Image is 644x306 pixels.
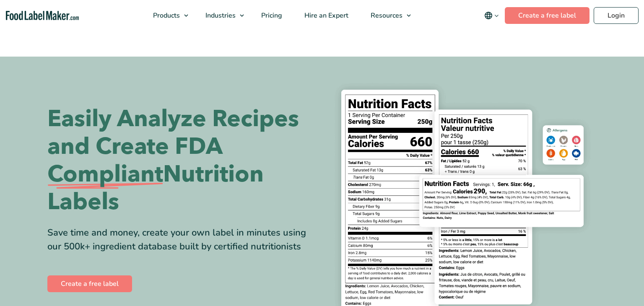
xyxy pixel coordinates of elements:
div: Save time and money, create your own label in minutes using our 500k+ ingredient database built b... [47,226,316,254]
a: Login [594,7,639,24]
a: Create a free label [505,7,589,24]
span: Compliant [47,161,163,188]
a: Create a free label [47,275,132,292]
span: Industries [203,11,236,20]
span: Products [151,11,181,20]
span: Hire an Expert [302,11,349,20]
h1: Easily Analyze Recipes and Create FDA Nutrition Labels [47,105,316,216]
span: Resources [368,11,403,20]
span: Pricing [259,11,283,20]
